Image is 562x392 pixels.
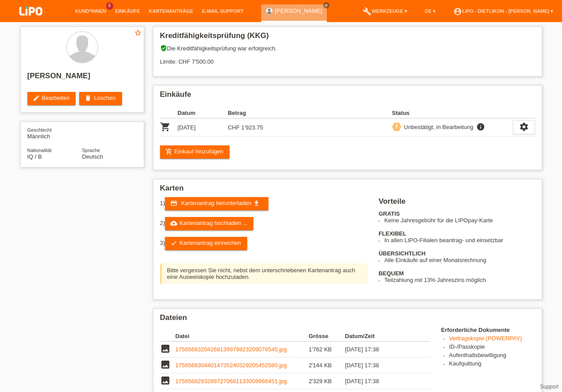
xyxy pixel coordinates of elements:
i: cloud_upload [170,220,177,227]
i: add_shopping_cart [165,148,172,155]
span: Irak / B / 23.09.2015 [27,153,42,160]
i: close [324,3,329,8]
th: Betrag [228,108,278,118]
a: checkKartenantrag einreichen [165,237,247,250]
div: Männlich [27,126,82,140]
a: Vertragskopie (POWERPAY) [449,335,522,342]
i: priority_high [394,123,400,129]
li: Keine Jahresgebühr für die LIPOpay-Karte [384,217,535,224]
a: credit_card Kartenantrag herunterladen get_app [165,197,268,210]
span: 6 [106,2,113,10]
i: info [475,122,486,131]
i: account_circle [453,7,462,16]
a: Einkäufe [111,8,144,14]
i: get_app [253,200,260,207]
i: settings [519,122,529,132]
i: build [363,7,371,16]
h4: Erforderliche Dokumente [441,327,535,333]
div: 2) [160,217,368,230]
a: star_border [134,29,142,38]
a: editBearbeiten [27,92,76,105]
a: 17565683204268139979823209076545.jpg [176,346,287,353]
b: FLEXIBEL [378,230,406,237]
a: deleteLöschen [79,92,122,105]
a: [PERSON_NAME] [275,8,322,14]
div: 1) [160,197,368,210]
a: 17565682932887270681133009966451.jpg [176,378,287,384]
th: Datei [176,331,309,342]
h2: Einkäufe [160,90,535,103]
span: Deutsch [82,153,103,160]
td: 1'762 KB [309,342,345,358]
span: Geschlecht [27,127,52,133]
a: DE ▾ [421,8,440,14]
span: Kartenantrag herunterladen [181,200,252,206]
th: Status [392,108,513,118]
i: delete [84,95,92,102]
h2: Dateien [160,313,535,327]
li: Kaufquittung [449,360,535,369]
h2: [PERSON_NAME] [27,72,137,85]
td: [DATE] [178,118,228,137]
b: BEQUEM [378,270,404,277]
a: Kartenanträge [145,8,198,14]
td: CHF 1'923.75 [228,118,278,137]
a: close [323,2,329,8]
span: Nationalität [27,148,52,153]
i: check [170,240,177,247]
li: In allen LIPO-Filialen beantrag- und einsetzbar [384,237,535,244]
div: 3) [160,237,368,250]
div: Bitte vergessen Sie nicht, nebst dem unterschriebenen Kartenantrag auch eine Ausweiskopie hochzul... [160,263,368,284]
li: Teilzahlung mit 13% Jahreszins möglich [384,277,535,283]
a: cloud_uploadKartenantrag hochladen ... [165,217,253,230]
a: buildWerkzeuge ▾ [358,8,412,14]
td: [DATE] 17:38 [345,342,417,358]
li: ID-/Passkopie [449,343,535,352]
a: LIPO pay [9,18,53,25]
b: ÜBERSICHTLICH [378,250,425,257]
th: Datum [178,108,228,118]
a: add_shopping_cartEinkauf hinzufügen [160,145,230,159]
h2: Kreditfähigkeitsprüfung (KKG) [160,31,535,45]
a: Kund*innen [71,8,111,14]
h2: Karten [160,184,535,197]
i: edit [33,95,40,102]
div: Die Kreditfähigkeitsprüfung war erfolgreich. Limite: CHF 7'500.00 [160,45,535,72]
li: Alle Einkäufe auf einer Monatsrechnung [384,257,535,263]
i: credit_card [170,200,177,207]
th: Grösse [309,331,345,342]
th: Datum/Zeit [345,331,417,342]
i: POSP00026863 [160,122,171,132]
td: [DATE] 17:38 [345,358,417,373]
i: verified_user [160,45,167,52]
td: 2'144 KB [309,358,345,373]
i: image [160,343,171,354]
li: Aufenthaltsbewilligung [449,352,535,360]
i: star_border [134,29,142,37]
td: 2'329 KB [309,373,345,389]
a: E-Mail Support [198,8,248,14]
td: [DATE] 17:38 [345,373,417,389]
h2: Vorteile [378,197,535,210]
b: GRATIS [378,210,400,217]
a: account_circleLIPO - Dietlikon - [PERSON_NAME] ▾ [449,8,558,14]
span: Sprache [82,148,100,153]
a: Support [540,384,558,390]
i: image [160,375,171,386]
a: 17565683044014735240329205452580.jpg [176,362,287,369]
div: Unbestätigt, in Bearbeitung [401,122,474,132]
i: image [160,359,171,370]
